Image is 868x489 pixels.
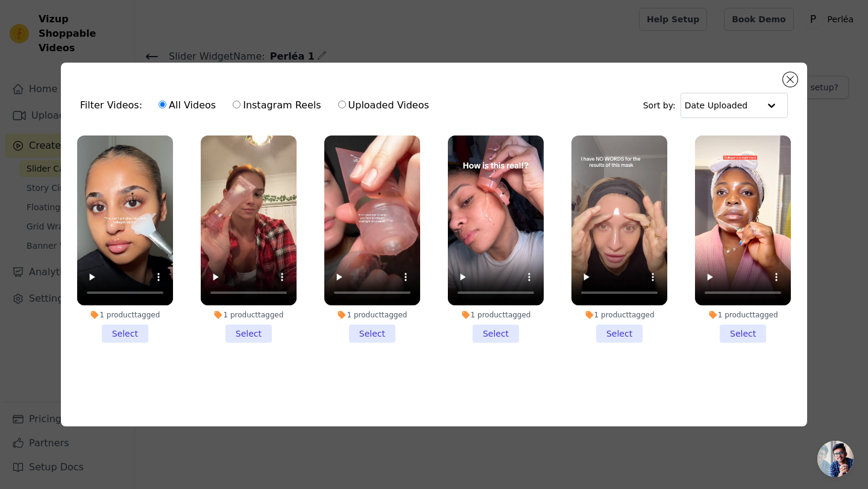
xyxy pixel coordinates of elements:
div: Filter Videos: [80,92,436,119]
a: Ouvrir le chat [817,441,854,477]
div: 1 product tagged [201,310,297,320]
label: All Videos [158,98,216,113]
label: Uploaded Videos [338,98,430,113]
div: 1 product tagged [571,310,667,320]
label: Instagram Reels [232,98,321,113]
div: 1 product tagged [695,310,791,320]
div: 1 product tagged [448,310,544,320]
button: Close modal [783,72,797,87]
div: Sort by: [643,93,788,118]
div: 1 product tagged [324,310,420,320]
div: 1 product tagged [77,310,173,320]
